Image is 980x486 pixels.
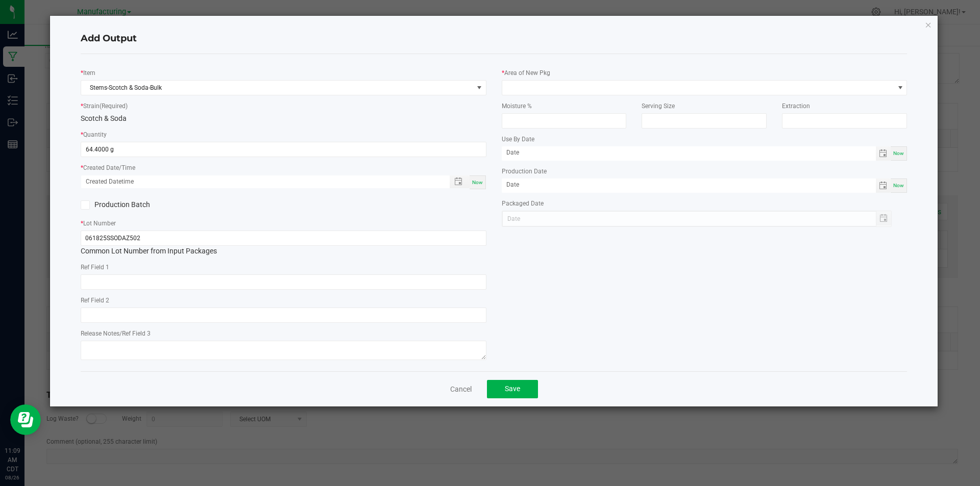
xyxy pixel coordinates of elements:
[10,404,41,435] iframe: Resource center
[83,163,135,172] label: Created Date/Time
[83,130,107,139] label: Quantity
[876,178,891,193] span: Toggle calendar
[893,150,904,156] span: Now
[505,385,520,393] span: Save
[504,68,550,78] label: Area of New Pkg
[81,199,276,210] label: Production Batch
[782,101,810,111] label: Extraction
[502,178,876,191] input: Date
[81,175,439,188] input: Created Datetime
[100,103,128,110] span: (Required)
[876,146,891,161] span: Toggle calendar
[893,183,904,188] span: Now
[81,81,473,95] span: Stems-Scotch & Soda-Bulk
[81,114,127,122] span: Scotch & Soda
[502,167,547,176] label: Production Date
[642,101,675,111] label: Serving Size
[502,135,534,144] label: Use By Date
[81,32,908,45] h4: Add Output
[81,296,109,305] label: Ref Field 2
[81,231,486,257] div: Common Lot Number from Input Packages
[81,329,151,338] label: Release Notes/Ref Field 3
[81,263,109,272] label: Ref Field 1
[83,68,95,78] label: Item
[83,219,116,228] label: Lot Number
[502,101,532,111] label: Moisture %
[487,380,538,398] button: Save
[472,180,483,185] span: Now
[502,199,544,208] label: Packaged Date
[502,146,876,159] input: Date
[83,101,128,111] label: Strain
[450,175,470,188] span: Toggle popup
[450,384,472,394] a: Cancel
